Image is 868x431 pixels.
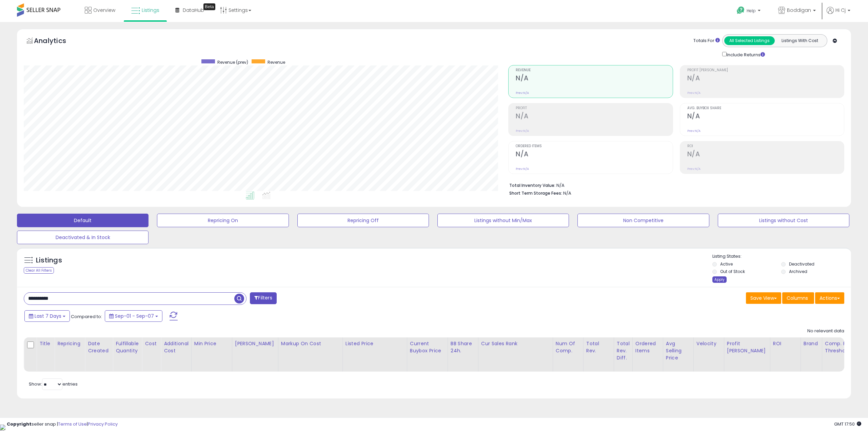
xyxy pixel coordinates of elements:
[281,340,340,347] div: Markup on Cost
[194,340,229,347] div: Min Price
[773,340,798,347] div: ROI
[58,421,87,427] a: Terms of Use
[278,337,342,372] th: The percentage added to the cost of goods (COGS) that forms the calculator for Min & Max prices.
[696,340,721,347] div: Velocity
[410,340,445,354] div: Current Buybox Price
[807,328,844,334] div: No relevant data
[687,68,844,72] span: Profit [PERSON_NAME]
[789,261,814,267] label: Deactivated
[666,340,691,361] div: Avg Selling Price
[617,340,630,361] div: Total Rev. Diff.
[746,292,781,304] button: Save View
[687,91,701,95] small: Prev: N/A
[88,421,118,427] a: Privacy Policy
[88,340,110,354] div: Date Created
[203,3,215,10] div: Tooltip anchor
[29,381,78,387] span: Show: entries
[687,106,844,110] span: Avg. Buybox Share
[834,421,861,427] span: 2025-09-16 17:50 GMT
[556,340,580,354] div: Num of Comp.
[268,59,285,65] span: Revenue
[164,340,189,354] div: Additional Cost
[516,150,672,159] h2: N/A
[7,421,118,428] div: seller snap | |
[563,190,571,196] span: N/A
[509,190,562,196] b: Short Term Storage Fees:
[250,292,276,304] button: Filters
[736,6,745,15] i: Get Help
[17,231,149,244] button: Deactivated & In Stock
[145,340,158,347] div: Cost
[481,340,550,347] div: Cur Sales Rank
[7,421,32,427] strong: Copyright
[724,36,775,45] button: All Selected Listings
[35,313,61,319] span: Last 7 Days
[687,167,701,171] small: Prev: N/A
[687,150,844,159] h2: N/A
[116,340,139,354] div: Fulfillable Quantity
[115,313,154,319] span: Sep-01 - Sep-07
[789,269,807,274] label: Archived
[71,313,102,320] span: Compared to:
[36,256,62,265] h5: Listings
[720,269,745,274] label: Out of Stock
[297,214,429,227] button: Repricing Off
[516,74,672,83] h2: N/A
[687,74,844,83] h2: N/A
[346,340,404,347] div: Listed Price
[731,1,767,22] a: Help
[635,340,660,354] div: Ordered Items
[727,340,767,354] div: Profit [PERSON_NAME]
[34,36,79,47] h5: Analytics
[804,340,819,347] div: Brand
[747,8,756,14] span: Help
[712,253,851,260] p: Listing States:
[451,340,475,354] div: BB Share 24h.
[787,295,808,301] span: Columns
[217,59,248,65] span: Revenue (prev)
[787,7,811,14] span: Boddigan
[577,214,709,227] button: Non Competitive
[815,292,844,304] button: Actions
[17,214,149,227] button: Default
[718,214,849,227] button: Listings without Cost
[105,310,162,322] button: Sep-01 - Sep-07
[687,129,701,133] small: Prev: N/A
[157,214,289,227] button: Repricing On
[57,340,82,347] div: Repricing
[93,7,115,14] span: Overview
[183,7,204,14] span: DataHub
[516,112,672,121] h2: N/A
[835,7,846,14] span: Hi Cj
[720,261,733,267] label: Active
[39,340,52,347] div: Title
[774,36,825,45] button: Listings With Cost
[516,167,529,171] small: Prev: N/A
[827,7,850,22] a: Hi Cj
[235,340,275,347] div: [PERSON_NAME]
[825,340,860,354] div: Comp. Price Threshold
[516,91,529,95] small: Prev: N/A
[712,276,727,283] div: Apply
[693,38,720,44] div: Totals For
[509,181,839,189] li: N/A
[687,112,844,121] h2: N/A
[24,310,70,322] button: Last 7 Days
[516,144,672,148] span: Ordered Items
[142,7,159,14] span: Listings
[717,51,773,58] div: Include Returns
[586,340,611,354] div: Total Rev.
[509,182,555,188] b: Total Inventory Value:
[516,106,672,110] span: Profit
[782,292,814,304] button: Columns
[437,214,569,227] button: Listings without Min/Max
[687,144,844,148] span: ROI
[516,129,529,133] small: Prev: N/A
[516,68,672,72] span: Revenue
[24,267,54,274] div: Clear All Filters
